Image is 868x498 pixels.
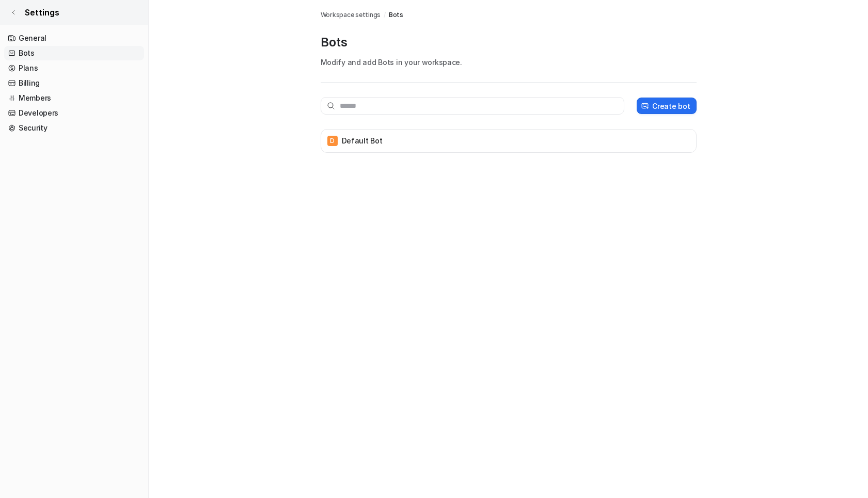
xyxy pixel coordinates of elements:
[321,34,697,51] p: Bots
[321,10,381,20] a: Workspace settings
[4,46,144,60] a: Bots
[327,136,338,146] span: D
[389,10,403,20] a: Bots
[4,121,144,135] a: Security
[4,61,144,75] a: Plans
[321,57,697,68] p: Modify and add Bots in your workspace.
[342,136,383,146] p: Default Bot
[4,76,144,90] a: Billing
[4,91,144,105] a: Members
[384,10,386,20] span: /
[637,98,696,114] button: Create bot
[4,106,144,120] a: Developers
[652,101,690,111] p: Create bot
[25,6,59,19] span: Settings
[4,31,144,45] a: General
[641,102,649,110] img: create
